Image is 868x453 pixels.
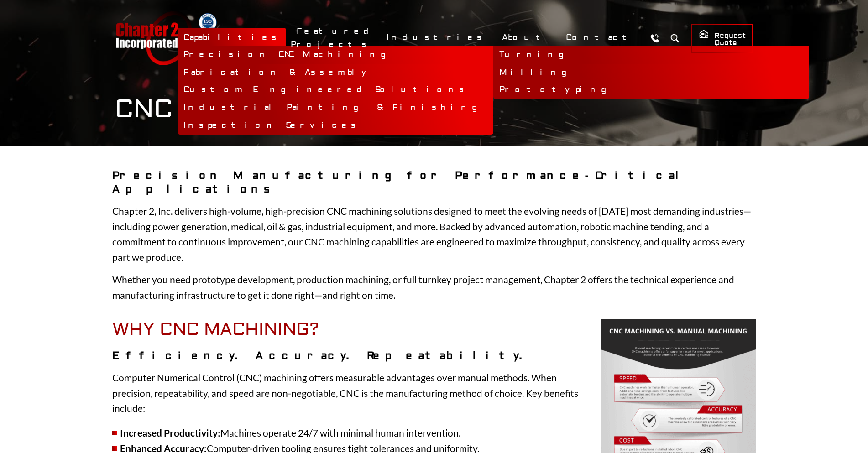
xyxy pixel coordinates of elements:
h2: Why CNC Machining? [112,319,756,340]
strong: Precision Manufacturing for Performance-Critical Applications [112,169,688,196]
span: Request Quote [699,29,746,48]
p: Computer Numerical Control (CNC) machining offers measurable advantages over manual methods. When... [112,370,756,416]
h1: CNC Machining Services [115,94,753,125]
button: Search [666,30,683,47]
p: Chapter 2, Inc. delivers high-volume, high-precision CNC machining solutions designed to meet the... [112,203,756,265]
a: Industrial Painting & Finishing [178,99,493,117]
a: Prototyping [493,81,809,99]
a: Inspection Services [178,117,493,135]
a: Milling [493,64,809,82]
strong: Efficiency. Accuracy. Repeatability. [112,349,529,362]
p: Whether you need prototype development, production machining, or full turnkey project management,... [112,272,756,302]
a: Call Us [646,30,663,47]
a: Turning [493,46,809,64]
a: Request Quote [691,24,753,53]
a: Industries [381,28,492,47]
li: Machines operate 24/7 with minimal human intervention. [112,425,756,441]
a: Precision CNC Machining [178,46,493,64]
a: Capabilities [178,28,286,47]
a: Fabrication & Assembly [178,64,493,82]
a: Contact [560,28,642,47]
a: Chapter 2 Incorporated [115,11,192,65]
a: Custom Engineered Solutions [178,81,493,99]
strong: Increased Productivity: [120,427,220,438]
a: Featured Projects [291,21,376,54]
a: About [496,28,555,47]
